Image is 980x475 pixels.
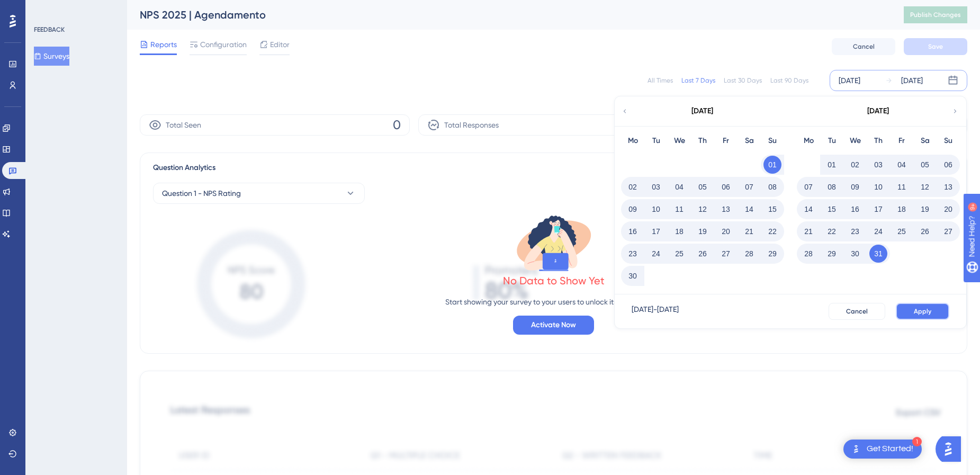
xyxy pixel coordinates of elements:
[647,200,665,218] button: 10
[270,38,290,51] span: Editor
[850,443,862,455] img: launcher-image-alternative-text
[869,178,887,196] button: 10
[694,245,712,263] button: 26
[724,76,762,85] div: Last 30 Days
[740,245,758,263] button: 28
[445,295,662,308] p: Start showing your survey to your users to unlock its full potential.
[867,135,890,147] div: Th
[823,178,841,196] button: 08
[694,178,712,196] button: 05
[34,47,69,66] button: Surveys
[647,178,665,196] button: 03
[896,303,949,320] button: Apply
[670,222,688,240] button: 18
[823,200,841,218] button: 15
[166,119,201,131] span: Total Seen
[647,245,665,263] button: 24
[914,307,931,316] span: Apply
[647,222,665,240] button: 17
[717,222,735,240] button: 20
[799,222,817,240] button: 21
[150,38,177,51] span: Reports
[717,245,735,263] button: 27
[916,178,934,196] button: 12
[503,273,605,288] div: No Data to Show Yet
[893,178,911,196] button: 11
[740,200,758,218] button: 14
[832,38,895,55] button: Cancel
[928,42,943,51] span: Save
[846,245,864,263] button: 30
[513,316,594,335] button: Activate Now
[153,183,365,204] button: Question 1 - NPS Rating
[799,245,817,263] button: 28
[531,319,576,331] span: Activate Now
[72,5,78,14] div: 9+
[624,222,642,240] button: 16
[763,222,781,240] button: 22
[869,222,887,240] button: 24
[624,200,642,218] button: 09
[691,105,713,118] div: [DATE]
[670,200,688,218] button: 11
[624,178,642,196] button: 02
[869,156,887,174] button: 03
[738,135,761,147] div: Sa
[632,303,679,320] div: [DATE] - [DATE]
[853,42,875,51] span: Cancel
[936,433,967,465] iframe: UserGuiding AI Assistant Launcher
[939,222,957,240] button: 27
[681,76,715,85] div: Last 7 Days
[740,178,758,196] button: 07
[867,105,889,118] div: [DATE]
[763,156,781,174] button: 01
[717,200,735,218] button: 13
[670,178,688,196] button: 04
[694,200,712,218] button: 12
[846,178,864,196] button: 09
[670,245,688,263] button: 25
[162,187,241,200] span: Question 1 - NPS Rating
[913,135,937,147] div: Sa
[714,135,738,147] div: Fr
[34,25,65,34] div: FEEDBACK
[799,178,817,196] button: 07
[624,245,642,263] button: 23
[763,245,781,263] button: 29
[153,162,215,174] span: Question Analytics
[823,245,841,263] button: 29
[823,156,841,174] button: 01
[717,178,735,196] button: 06
[444,119,499,131] span: Total Responses
[916,200,934,218] button: 19
[901,74,923,87] div: [DATE]
[939,156,957,174] button: 06
[621,135,644,147] div: Mo
[761,135,784,147] div: Su
[740,222,758,240] button: 21
[904,38,967,55] button: Save
[763,200,781,218] button: 15
[867,443,913,455] div: Get Started!
[846,222,864,240] button: 23
[846,200,864,218] button: 16
[668,135,691,147] div: We
[393,116,401,133] span: 0
[893,200,911,218] button: 18
[624,267,642,285] button: 30
[200,38,247,51] span: Configuration
[869,245,887,263] button: 31
[820,135,843,147] div: Tu
[846,307,868,316] span: Cancel
[25,3,66,15] span: Need Help?
[770,76,808,85] div: Last 90 Days
[843,440,922,459] div: Open Get Started! checklist, remaining modules: 1
[893,156,911,174] button: 04
[843,135,867,147] div: We
[763,178,781,196] button: 08
[823,222,841,240] button: 22
[912,437,922,446] div: 1
[939,178,957,196] button: 13
[846,156,864,174] button: 02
